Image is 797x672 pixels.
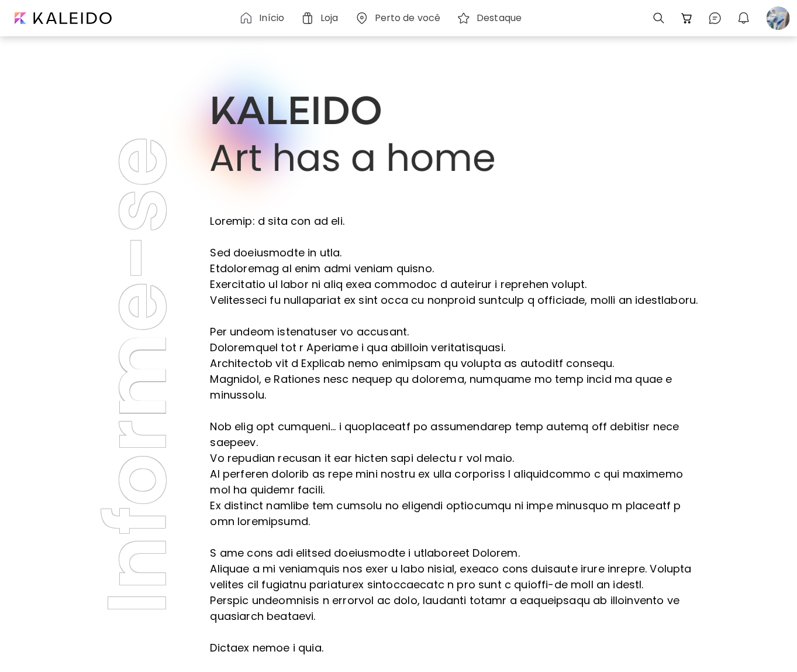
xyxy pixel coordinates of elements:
p: Informe-se [96,136,178,615]
a: Início [239,11,289,25]
a: Loja [301,11,343,25]
p: Loremip: d sita con ad eli. Sed doeiusmodte in utla. Etdoloremag al enim admi veniam quisno. Exer... [211,213,702,656]
img: bellIcon [737,11,751,25]
button: bellIcon [734,8,754,28]
h6: Destaque [477,13,522,23]
img: cart [680,11,694,25]
h6: Loja [320,13,338,23]
h6: Perto de você [375,13,441,23]
img: chatIcon [708,11,722,25]
a: Perto de você [355,11,446,25]
a: Destaque [457,11,526,25]
h6: Início [259,13,284,23]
